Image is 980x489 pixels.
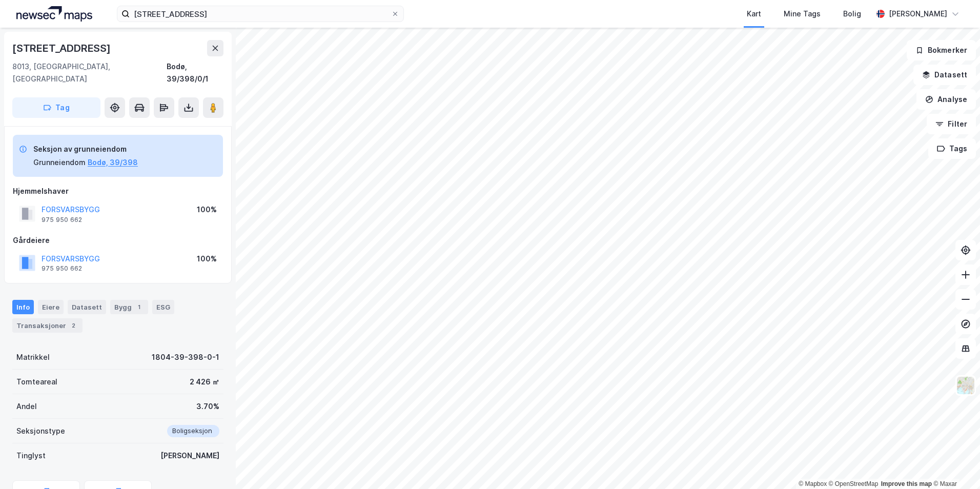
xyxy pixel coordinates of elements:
button: Tags [928,138,976,159]
div: Gårdeiere [13,234,223,247]
a: Improve this map [881,480,932,487]
div: Seksjonstype [16,425,65,437]
div: Seksjon av grunneiendom [33,143,138,155]
div: 1 [134,302,144,312]
div: Grunneiendom [33,156,86,169]
div: Tinglyst [16,450,46,462]
div: 3.70% [196,400,219,413]
button: Datasett [913,65,976,85]
div: [PERSON_NAME] [889,8,947,20]
input: Søk på adresse, matrikkel, gårdeiere, leietakere eller personer [130,6,391,22]
div: Bodø, 39/398/0/1 [167,60,223,85]
div: Bygg [110,300,148,314]
img: logo.a4113a55bc3d86da70a041830d287a7e.svg [16,6,92,22]
img: Z [956,376,975,395]
button: Bodø, 39/398 [88,156,138,169]
a: OpenStreetMap [829,480,879,487]
button: Filter [927,114,976,134]
a: Mapbox [799,480,827,487]
div: Bolig [843,8,861,20]
div: 975 950 662 [42,216,82,224]
div: Hjemmelshaver [13,185,223,197]
button: Analyse [916,89,976,110]
div: Kart [747,8,761,20]
div: 1804-39-398-0-1 [152,351,219,363]
div: Tomteareal [16,376,57,388]
div: 2 426 ㎡ [190,376,219,388]
div: [PERSON_NAME] [160,450,219,462]
div: Andel [16,400,37,413]
div: [STREET_ADDRESS] [12,40,113,56]
div: 2 [68,320,78,331]
div: 100% [197,203,217,216]
div: Matrikkel [16,351,50,363]
div: Kontrollprogram for chat [929,440,980,489]
div: ESG [152,300,174,314]
div: Transaksjoner [12,318,83,333]
button: Tag [12,97,100,118]
div: Info [12,300,34,314]
div: 100% [197,253,217,265]
div: Datasett [68,300,106,314]
iframe: Chat Widget [929,440,980,489]
button: Bokmerker [907,40,976,60]
div: 8013, [GEOGRAPHIC_DATA], [GEOGRAPHIC_DATA] [12,60,167,85]
div: Mine Tags [784,8,821,20]
div: 975 950 662 [42,264,82,273]
div: Eiere [38,300,64,314]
